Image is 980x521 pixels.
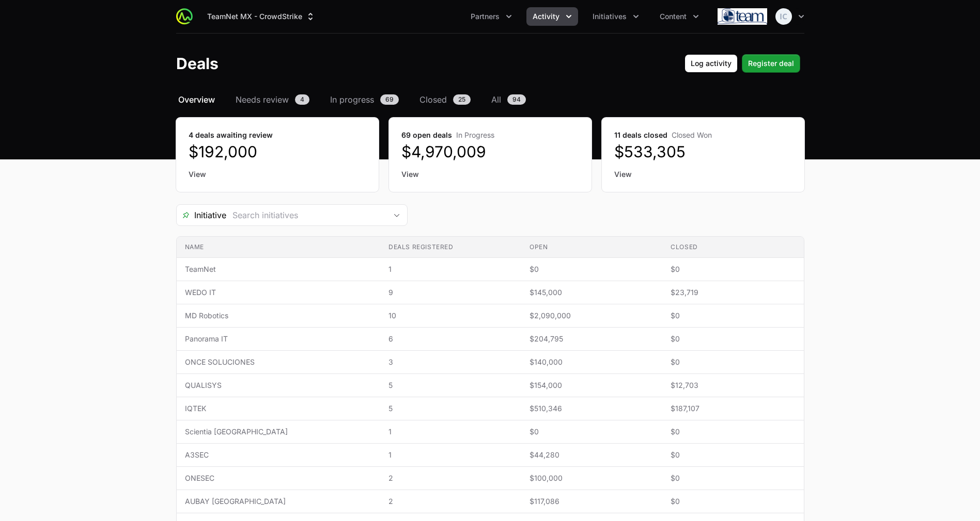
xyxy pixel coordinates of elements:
[330,93,374,106] span: In progress
[380,237,521,258] th: Deals registered
[526,7,578,26] div: Activity menu
[662,237,803,258] th: Closed
[586,7,645,26] button: Initiatives
[236,93,289,106] span: Needs review
[530,496,654,507] span: $117,086
[671,311,795,321] span: $0
[456,131,494,139] span: In Progress
[530,311,654,321] span: $2,090,000
[176,93,217,106] a: Overview
[471,11,500,22] span: Partners
[401,130,579,140] dt: 69 open deals
[671,450,795,460] span: $0
[388,264,513,274] span: 1
[748,57,794,70] span: Register deal
[189,142,366,161] dd: $192,000
[234,93,312,106] a: Needs review4
[464,7,518,26] div: Partners menu
[185,311,372,321] span: MD Robotics
[530,427,654,437] span: $0
[530,473,654,483] span: $100,000
[533,11,559,22] span: Activity
[328,93,401,106] a: In progress69
[380,94,399,105] span: 69
[295,94,309,105] span: 4
[671,334,795,344] span: $0
[185,380,372,390] span: QUALISYS
[742,54,800,73] button: Register deal
[185,334,372,344] span: Panorama IT
[185,473,372,483] span: ONESEC
[654,7,705,26] button: Content
[388,334,513,344] span: 6
[185,357,372,367] span: ONCE SOLUCIONES
[660,11,687,22] span: Content
[185,450,372,460] span: A3SEC
[614,142,792,161] dd: $533,305
[401,142,579,161] dd: $4,970,009
[530,334,654,344] span: $204,795
[671,287,795,298] span: $23,719
[691,57,732,70] span: Log activity
[685,54,738,73] button: Log activity
[671,357,795,367] span: $0
[464,7,518,26] button: Partners
[388,496,513,507] span: 2
[386,205,407,225] div: Open
[530,403,654,414] span: $510,346
[521,237,662,258] th: Open
[672,131,712,139] span: Closed Won
[226,205,386,225] input: Search initiatives
[614,169,792,180] a: View
[388,287,513,298] span: 9
[530,264,654,274] span: $0
[507,94,526,105] span: 94
[388,450,513,460] span: 1
[185,403,372,414] span: IQTEK
[489,93,528,106] a: All94
[685,54,800,73] div: Primary actions
[671,427,795,437] span: $0
[178,93,215,106] span: Overview
[530,450,654,460] span: $44,280
[176,8,193,25] img: ActivitySource
[671,264,795,274] span: $0
[453,94,471,105] span: 25
[189,169,366,180] a: View
[530,287,654,298] span: $145,000
[177,209,226,221] span: Initiative
[185,264,372,274] span: TeamNet
[671,473,795,483] span: $0
[388,427,513,437] span: 1
[419,93,447,106] span: Closed
[671,496,795,507] span: $0
[530,357,654,367] span: $140,000
[185,496,372,507] span: AUBAY [GEOGRAPHIC_DATA]
[185,287,372,298] span: WEDO IT
[491,93,501,106] span: All
[530,380,654,390] span: $154,000
[189,130,366,140] dt: 4 deals awaiting review
[593,11,627,22] span: Initiatives
[654,7,705,26] div: Content menu
[388,311,513,321] span: 10
[201,7,322,26] button: TeamNet MX - CrowdStrike
[417,93,473,106] a: Closed25
[775,8,792,25] img: Isaías Callejas Mancilla
[718,6,767,27] img: TeamNet MX
[388,380,513,390] span: 5
[401,169,579,180] a: View
[201,7,322,26] div: Supplier switch menu
[586,7,645,26] div: Initiatives menu
[526,7,578,26] button: Activity
[193,7,705,26] div: Main navigation
[671,380,795,390] span: $12,703
[388,473,513,483] span: 2
[388,357,513,367] span: 3
[388,403,513,414] span: 5
[671,403,795,414] span: $187,107
[177,237,380,258] th: Name
[614,130,792,140] dt: 11 deals closed
[185,427,372,437] span: Scientia [GEOGRAPHIC_DATA]
[176,54,219,73] h1: Deals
